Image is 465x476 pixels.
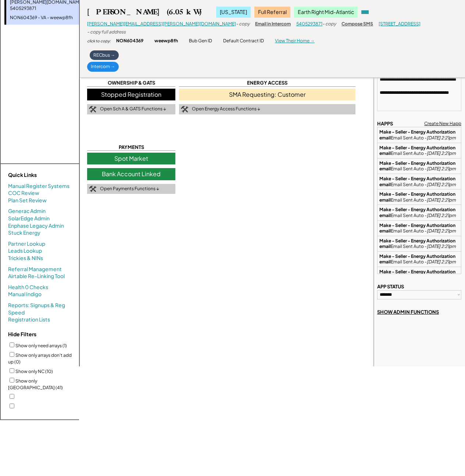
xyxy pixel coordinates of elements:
strong: Make - Seller - Energy Authorization email [379,223,456,234]
div: Email Sent Auto - [379,253,459,265]
div: Email Sent Auto - [379,129,459,141]
strong: Hide Filters [8,331,36,337]
div: NON604369 [116,38,143,44]
a: Partner Lookup [8,240,45,248]
em: [DATE] 2:21pm [427,244,456,249]
div: Email Sent Auto - [379,160,459,172]
a: Registration Lists [8,316,50,323]
div: Full Referral [254,7,290,18]
em: [DATE] 2:21pm [427,150,456,156]
label: Show only NC (10) [15,369,53,374]
div: Create New Happ [424,121,461,127]
div: [PERSON_NAME] (6.05kW) [87,7,201,17]
div: Email Sent Auto - [379,145,459,156]
div: weewp8fh [154,38,178,44]
em: [DATE] 2:21pm [427,213,456,218]
a: SolarEdge Admin [8,215,50,222]
a: Airtable Re-Linking Tool [8,273,65,280]
div: RECbus → [90,50,119,60]
div: Email Sent Auto - [379,223,459,234]
label: Show only [GEOGRAPHIC_DATA] (41) [8,378,63,390]
strong: Make - Seller - Energy Authorization email [379,129,456,141]
div: Open Energy Access Functions ↓ [192,106,260,112]
div: Bub Gen ID [189,38,212,44]
a: 5405293871 [296,21,322,26]
div: Email Sent Auto - [379,176,459,187]
div: - copy full address [87,29,126,35]
div: PAYMENTS [87,144,175,151]
em: [DATE] 2:21pm [427,166,456,171]
strong: Make - Seller - Energy Authorization email [379,207,456,218]
div: Email Sent Auto - [379,238,459,249]
div: Spot Market [87,153,175,164]
a: Plan Set Review [8,197,47,204]
div: [US_STATE] [216,7,251,18]
strong: Make - Seller - Energy Authorization email [379,145,456,156]
div: Open Sch A & GATS Functions ↓ [100,106,166,112]
strong: Make - Seller - Energy Authorization email [379,176,456,187]
div: ENERGY ACCESS [179,79,355,86]
a: Health 0 Checks [8,284,48,291]
img: tool-icon.png [181,106,188,113]
label: Show only need arrays (1) [15,343,67,348]
em: [DATE] 2:21pm [427,135,456,141]
div: Earth Right Mid-Atlantic [294,7,358,18]
div: Email Sent Auto - [379,191,459,203]
div: Email Sent Auto - [379,207,459,218]
div: NON604369 - VA - weewp8fh [10,15,100,21]
div: OWNERSHIP & GATS [87,79,175,86]
a: Trickies & NINs [8,255,43,262]
em: [DATE] 2:21pm [427,182,456,187]
div: Open Payments Functions ↓ [100,186,159,192]
div: Email in Intercom [255,21,291,27]
a: Generac Admin [8,207,46,215]
div: Bank Account Linked [87,168,175,180]
div: View Their Home → [275,38,315,44]
a: [STREET_ADDRESS] [379,21,421,26]
img: tool-icon.png [89,186,96,192]
div: click to copy: [87,38,111,43]
div: Stopped Registration [87,89,175,100]
label: Show only arrays don't add up (0) [8,352,72,365]
div: Compose SMS [341,21,373,27]
a: [PERSON_NAME][EMAIL_ADDRESS][PERSON_NAME][DOMAIN_NAME] [87,21,236,26]
strong: Make - Seller - Energy Authorization email [379,238,456,249]
strong: Make - Seller - Energy Authorization email [379,269,456,280]
a: Enphase Legacy Admin [8,222,64,230]
div: - copy [236,21,250,27]
a: Stuck Energy [8,229,40,237]
div: - copy [322,21,336,27]
em: [DATE] 2:21pm [427,259,456,264]
a: COC Review [8,189,39,197]
em: [DATE] 2:21pm [427,197,456,203]
img: tool-icon.png [89,106,96,113]
a: Manual Register Systems [8,182,69,190]
div: HAPPS [377,120,393,127]
div: Quick Links [8,171,82,179]
strong: Make - Seller - Energy Authorization email [379,191,456,203]
strong: Make - Seller - Energy Authorization email [379,160,456,172]
em: [DATE] 2:21pm [427,228,456,234]
a: Referral Management [8,266,62,273]
div: APP STATUS [377,283,404,290]
a: Leads Lookup [8,247,42,255]
div: Email Sent Auto - [379,269,459,280]
strong: Make - Seller - Energy Authorization email [379,253,456,265]
div: Intercom → [87,62,119,72]
div: SHOW ADMIN FUNCTIONS [377,309,439,315]
div: SMA Requesting: Customer [179,89,355,100]
a: Reports: Signups & Reg Speed [8,302,72,316]
div: Default Contract ID [223,38,264,44]
a: Manual Indigo [8,291,42,298]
